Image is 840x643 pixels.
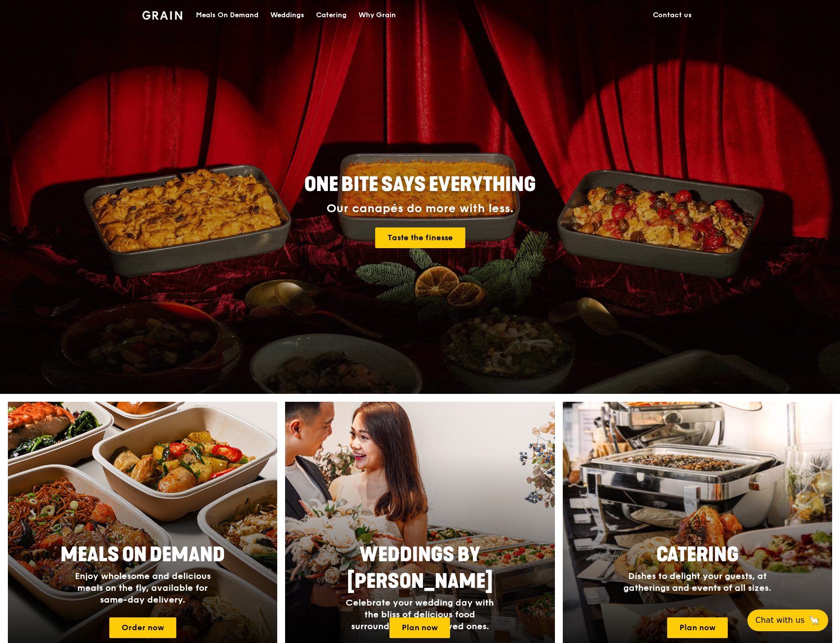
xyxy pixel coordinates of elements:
[75,571,211,605] span: Enjoy wholesome and delicious meals on the fly, available for same-day delivery.
[109,617,176,638] a: Order now
[270,0,304,30] div: Weddings
[358,0,396,30] div: Why Grain
[389,617,450,638] a: Plan now
[243,202,597,216] div: Our canapés do more with less.
[264,0,310,30] a: Weddings
[304,173,536,196] span: ONE BITE SAYS EVERYTHING
[310,0,353,30] a: Catering
[808,614,820,626] span: 🦙
[353,0,402,30] a: Why Grain
[747,610,828,631] button: Chat with us🦙
[755,614,805,626] span: Chat with us
[142,11,182,20] img: Grain
[316,0,347,30] div: Catering
[667,617,728,638] a: Plan now
[656,543,739,567] span: Catering
[346,597,494,632] span: Celebrate your wedding day with the bliss of delicious food surrounded by your loved ones.
[196,0,258,30] div: Meals On Demand
[623,571,771,593] span: Dishes to delight your guests, at gatherings and events of all sizes.
[347,543,493,593] span: Weddings by [PERSON_NAME]
[61,543,225,567] span: Meals On Demand
[375,227,465,248] a: Taste the finesse
[647,0,698,30] a: Contact us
